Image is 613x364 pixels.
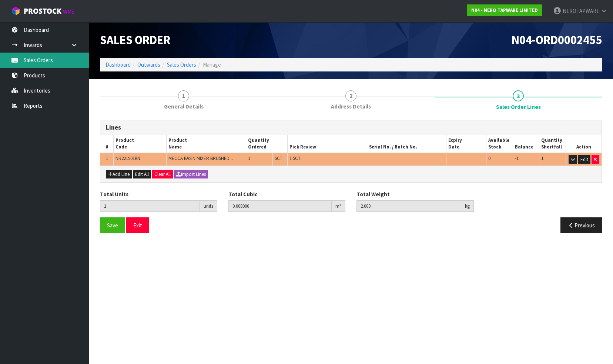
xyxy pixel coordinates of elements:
[446,135,486,153] th: Expiry Date
[513,90,524,101] span: 3
[24,6,61,16] span: ProStock
[289,155,301,161] span: 1 SCT
[512,32,602,47] span: N04-ORD0002455
[100,32,170,47] span: Sales Order
[563,7,599,14] span: NEROTAPWARE
[356,190,390,198] label: Total Weight
[107,222,118,229] span: Save
[133,170,151,179] button: Edit All
[164,103,204,110] span: General Details
[488,155,490,161] span: 0
[200,200,217,212] div: units
[228,200,332,212] input: Total Cubic
[126,217,149,233] button: Exit
[539,135,566,153] th: Quantity Shortfall
[471,7,538,13] strong: N04 - NERO TAPWARE LIMITED
[115,155,140,161] span: NR221901BN
[541,155,543,161] span: 1
[100,190,128,198] label: Total Units
[345,90,356,101] span: 2
[275,155,282,161] span: SCT
[513,135,539,153] th: Balance
[515,155,519,161] span: -1
[152,170,173,179] button: Clear All
[367,135,446,153] th: Serial No. / Batch No.
[287,135,367,153] th: Pick Review
[63,8,74,15] small: WMS
[105,61,131,68] a: Dashboard
[560,217,602,233] button: Previous
[174,170,208,179] button: Import Lines
[246,135,288,153] th: Quantity Ordered
[178,90,189,101] span: 1
[100,217,125,233] button: Save
[100,200,200,212] input: Total Units
[11,6,20,16] img: cube-alt.png
[578,155,590,164] button: Edit
[100,135,114,153] th: #
[356,200,461,212] input: Total Weight
[106,170,132,179] button: Add Line
[167,135,246,153] th: Product Name
[486,135,513,153] th: Available Stock
[100,114,602,239] span: Sales Order Lines
[248,155,250,161] span: 1
[332,200,345,212] div: m³
[167,61,196,68] a: Sales Orders
[168,155,233,161] span: MECCA BASIN MIXER BRUSHED...
[496,103,541,111] span: Sales Order Lines
[106,155,108,161] span: 1
[228,190,257,198] label: Total Cubic
[114,135,167,153] th: Product Code
[137,61,160,68] a: Outwards
[106,124,596,131] h3: Lines
[461,200,474,212] div: kg
[331,103,371,110] span: Address Details
[566,135,602,153] th: Action
[203,61,221,68] span: Manage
